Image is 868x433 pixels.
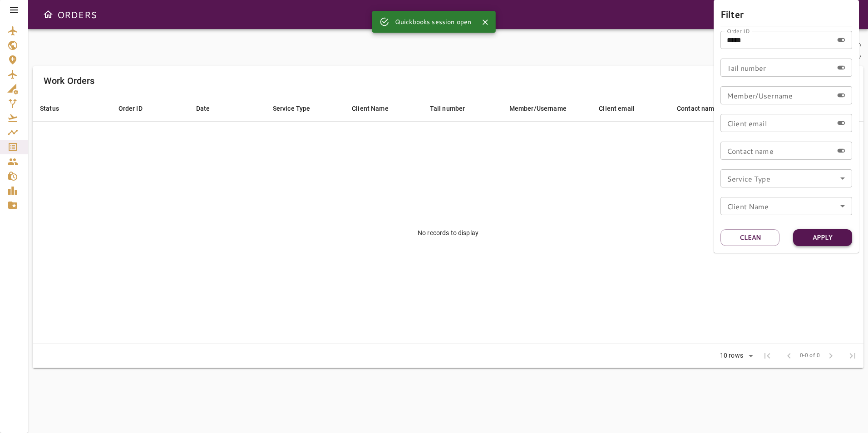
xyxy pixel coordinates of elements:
button: Apply [793,229,852,246]
div: Quickbooks session open [395,14,471,30]
button: Close [478,15,492,29]
label: Order ID [727,27,750,34]
button: Open [836,200,849,212]
button: Clean [720,229,779,246]
button: Open [836,172,849,185]
h6: Filter [720,7,852,21]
